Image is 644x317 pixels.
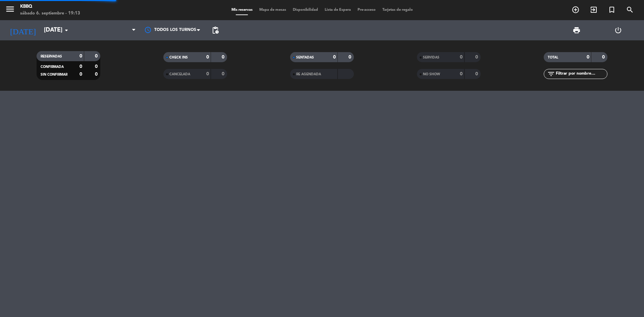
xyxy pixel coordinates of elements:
[256,8,289,12] span: Mapa de mesas
[95,72,99,77] strong: 0
[5,23,41,38] i: [DATE]
[626,6,634,14] i: search
[5,4,15,14] i: menu
[572,6,580,14] i: add_circle_outline
[79,64,82,69] strong: 0
[587,55,589,60] strong: 0
[321,8,354,12] span: Lista de Espera
[460,55,463,60] strong: 0
[206,55,209,60] strong: 0
[5,4,15,16] button: menu
[95,54,99,58] strong: 0
[95,64,99,69] strong: 0
[20,3,80,10] div: KBBQ
[206,72,209,76] strong: 0
[296,56,314,59] span: SENTADAS
[169,73,190,76] span: CANCELADA
[20,10,80,17] div: sábado 6. septiembre - 19:13
[573,26,581,34] span: print
[289,8,321,12] span: Disponibilidad
[211,26,219,34] span: pending_actions
[475,72,479,76] strong: 0
[333,55,336,60] strong: 0
[41,73,67,76] span: SIN CONFIRMAR
[41,55,62,58] span: RESERVADAS
[555,70,607,78] input: Filtrar por nombre...
[228,8,256,12] span: Mis reservas
[547,70,555,78] i: filter_list
[79,72,82,77] strong: 0
[423,73,440,76] span: NO SHOW
[460,72,463,76] strong: 0
[379,8,416,12] span: Tarjetas de regalo
[348,55,353,60] strong: 0
[602,55,606,60] strong: 0
[222,55,226,60] strong: 0
[423,56,439,59] span: SERVIDAS
[597,20,639,40] div: LOG OUT
[169,56,188,59] span: CHECK INS
[548,56,558,59] span: TOTAL
[475,55,479,60] strong: 0
[296,73,321,76] span: RE AGENDADA
[608,6,616,14] i: turned_in_not
[62,26,70,34] i: arrow_drop_down
[614,26,622,34] i: power_settings_new
[354,8,379,12] span: Pre-acceso
[590,6,598,14] i: exit_to_app
[222,72,226,76] strong: 0
[79,54,82,58] strong: 0
[41,65,64,69] span: CONFIRMADA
